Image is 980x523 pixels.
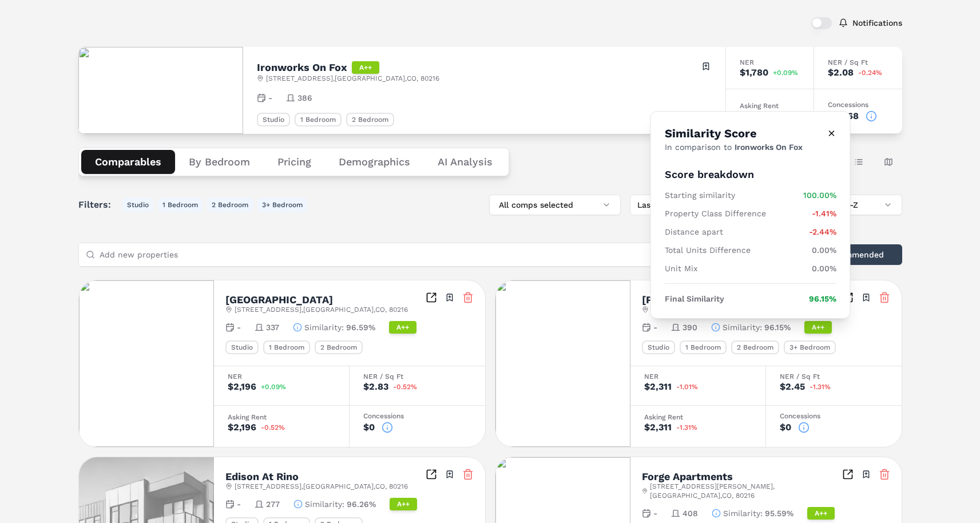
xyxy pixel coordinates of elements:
div: Studio [642,340,675,354]
span: -0.52% [393,383,417,390]
span: Final Similarity [665,293,724,304]
h2: [PERSON_NAME] [642,295,727,305]
button: All comps selected [489,195,621,215]
input: Add new properties [100,243,777,266]
span: 0.00% [812,263,836,274]
button: Comparables [81,150,175,174]
div: 2 Bedroom [315,340,363,354]
div: $2,196 [228,423,256,432]
span: 100.00% [803,189,836,201]
div: Asking Rent [228,414,335,421]
button: Pricing [264,150,325,174]
span: -2.44% [809,226,836,237]
div: 1 Bedroom [295,113,342,126]
div: Concessions [780,413,888,419]
div: 2 Bedroom [731,340,779,354]
div: $2.83 [363,382,388,391]
p: In comparison to [665,141,836,153]
span: Similarity : [723,508,763,519]
div: A++ [352,61,379,74]
div: $2.08 [828,68,854,77]
span: 390 [683,322,697,333]
div: 1 Bedroom [680,340,727,354]
div: $2,311 [644,382,672,391]
button: By Bedroom [175,150,264,174]
button: Similarity:96.26% [293,498,376,510]
span: Similarity : [304,322,344,333]
span: 96.15% [809,293,836,304]
h3: Similarity Score [665,125,757,141]
button: Similarity:96.59% [293,322,375,333]
button: AI Analysis [424,150,506,174]
button: Similarity:95.59% [712,508,793,519]
span: 96.15% [764,322,791,333]
span: 0.00% [812,244,836,256]
div: Asking Rent [644,414,752,421]
a: Inspect Comparables [426,469,437,480]
label: Notifications [852,19,902,27]
div: $2,311 [644,423,672,432]
a: Inspect Comparables [842,469,854,480]
div: NER / Sq Ft [363,373,471,380]
span: 96.59% [346,322,375,333]
span: [STREET_ADDRESS] , [GEOGRAPHIC_DATA] , CO , 80216 [235,305,408,314]
button: 2 Bedroom [207,198,253,212]
button: Studio [122,198,153,212]
span: - [653,322,657,333]
span: 96.26% [347,498,376,510]
span: Ironworks On Fox [735,142,803,152]
button: Demographics [325,150,424,174]
button: 3+ Bedroom [257,198,307,212]
h2: Ironworks On Fox [257,62,347,73]
div: 3+ Bedroom [784,340,836,354]
span: 386 [297,92,312,104]
span: -1.01% [676,383,698,390]
span: [STREET_ADDRESS][PERSON_NAME] , [GEOGRAPHIC_DATA] , CO , 80216 [650,482,842,500]
div: NER [228,373,335,380]
span: - [237,498,241,510]
span: -1.41% [812,208,836,219]
div: Concessions [363,413,471,419]
span: Starting similarity [665,189,735,201]
span: Property Class Difference [665,208,766,219]
div: Studio [257,113,290,126]
span: -1.31% [810,383,831,390]
div: NER / Sq Ft [780,373,888,380]
h4: Score breakdown [665,167,836,183]
div: $0 [780,423,791,432]
div: 2 Bedroom [346,113,394,126]
button: Similarity:96.15% [711,322,791,333]
h2: [GEOGRAPHIC_DATA] [225,295,333,305]
button: 1 Bedroom [158,198,203,212]
span: 408 [683,508,698,519]
div: A++ [807,507,835,520]
div: Studio [225,340,259,354]
span: Unit Mix [665,263,697,274]
div: NER [644,373,752,380]
span: +0.09% [773,69,798,76]
div: $0 [363,423,375,432]
div: A++ [390,498,417,510]
span: 277 [266,498,280,510]
span: - [653,508,657,519]
span: Similarity : [305,498,344,510]
span: [STREET_ADDRESS] , [GEOGRAPHIC_DATA] , CO , 80216 [235,482,408,491]
a: Inspect Comparables [426,292,437,303]
div: Asking Rent [740,102,800,109]
span: 337 [266,322,279,333]
div: A++ [804,321,832,334]
div: $1,780 [740,68,768,77]
div: NER [740,59,800,66]
span: - [268,92,272,104]
div: Concessions [828,101,888,108]
span: -0.24% [858,69,882,76]
h2: Forge Apartments [642,472,733,482]
span: Total Units Difference [665,244,751,256]
span: -1.31% [676,424,697,431]
span: -0.52% [261,424,285,431]
div: NER / Sq Ft [828,59,888,66]
span: Distance apart [665,226,723,237]
div: $2.45 [780,382,805,391]
div: A++ [389,321,416,334]
span: - [237,322,241,333]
